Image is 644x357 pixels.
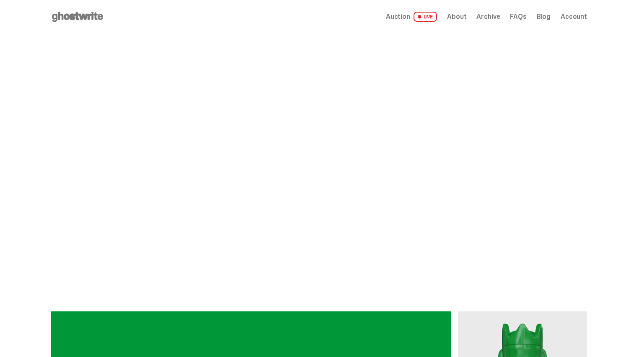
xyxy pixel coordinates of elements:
[476,13,500,20] a: Archive
[447,13,466,20] a: About
[414,12,437,22] span: LIVE
[386,12,437,22] a: Auction LIVE
[537,13,551,20] a: Blog
[386,13,410,20] span: Auction
[510,13,526,20] a: FAQs
[561,13,587,20] a: Account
